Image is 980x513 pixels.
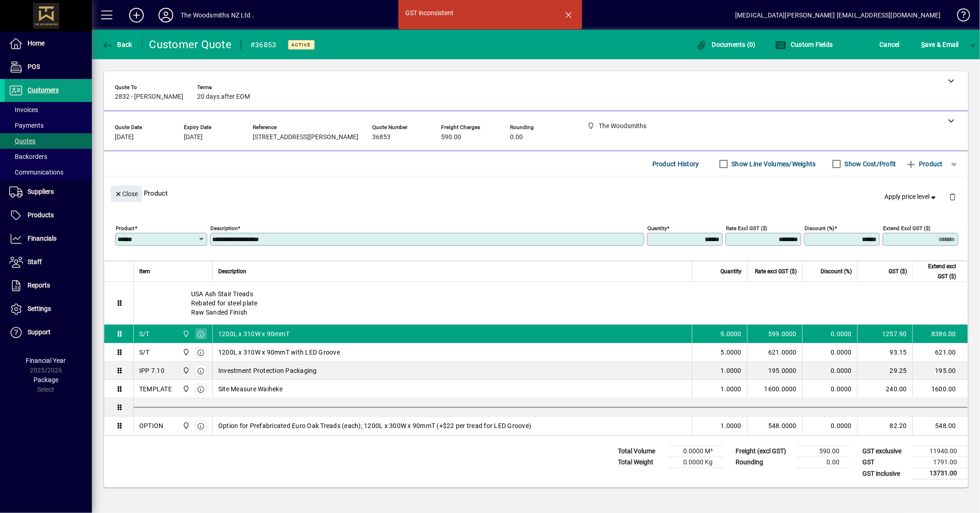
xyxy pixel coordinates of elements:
span: Product [906,157,943,171]
span: GST ($) [889,266,907,276]
span: 1200L x 310W x 90mmT with LED Groove [218,348,340,357]
div: The Woodsmiths NZ Ltd . [181,8,254,23]
a: Suppliers [5,180,92,203]
span: Rate excl GST ($) [755,266,797,276]
span: POS [28,63,40,70]
span: 36853 [372,134,391,141]
td: 1600.00 [912,380,968,398]
td: 0.0000 M³ [668,446,724,457]
a: Payments [5,118,92,133]
span: 1.0000 [721,366,742,375]
td: Total Volume [613,446,668,457]
mat-label: Product [116,225,135,231]
td: Total Weight [613,457,668,468]
td: Freight (excl GST) [731,446,795,457]
label: Show Line Volumes/Weights [730,159,816,169]
span: 2832 - [PERSON_NAME] [115,93,183,101]
span: The Woodsmiths [180,421,191,431]
a: POS [5,56,92,79]
button: Product History [649,156,703,172]
td: 1791.00 [913,457,968,468]
td: GST [858,457,913,468]
td: 8386.00 [912,325,968,343]
span: [DATE] [184,134,203,141]
td: 0.0000 [802,361,857,380]
span: Support [28,328,51,336]
div: 548.0000 [753,421,797,430]
span: 1.0000 [721,384,742,394]
button: Product [901,156,947,172]
button: Apply price level [881,189,942,205]
span: 590.00 [441,134,461,141]
mat-label: Description [210,225,238,231]
div: OPTION [139,421,164,430]
button: Documents (0) [694,36,758,53]
button: Profile [151,7,181,23]
span: Communications [9,169,63,176]
button: Save & Email [917,36,963,53]
td: 195.00 [912,361,968,380]
td: 590.00 [795,446,850,457]
td: 0.0000 [802,343,857,361]
div: #36853 [250,38,277,52]
span: Products [28,211,54,219]
mat-label: Rate excl GST ($) [726,225,767,231]
span: Documents (0) [696,41,756,48]
app-page-header-button: Back [92,36,142,53]
td: 240.00 [857,380,912,398]
td: 0.0000 [802,380,857,398]
span: Site Measure Waiheke [218,384,283,394]
span: 5.0000 [721,348,742,357]
td: 13731.00 [913,468,968,479]
span: ave & Email [921,37,959,52]
span: Financial Year [26,357,66,364]
span: Quantity [720,266,742,276]
span: Custom Fields [775,41,833,48]
mat-label: Quantity [647,225,667,231]
span: Financials [28,235,57,242]
td: 548.00 [912,417,968,435]
div: 1600.0000 [753,384,797,394]
span: 1200L x 310W x 90mmT [218,329,289,338]
div: Product [104,176,968,210]
span: Quotes [9,137,35,145]
span: Active [292,42,311,48]
span: The Woodsmiths [180,347,191,357]
span: Payments [9,122,44,129]
span: Apply price level [885,192,938,202]
a: Backorders [5,149,92,164]
a: Knowledge Base [950,2,969,32]
span: 9.0000 [721,329,742,338]
div: 599.0000 [753,329,797,338]
span: 1.0000 [721,421,742,430]
td: 1257.90 [857,325,912,343]
a: Invoices [5,102,92,118]
span: [STREET_ADDRESS][PERSON_NAME] [253,134,358,141]
span: Staff [28,258,42,265]
span: The Woodsmiths [180,366,191,376]
td: GST inclusive [858,468,913,479]
span: The Woodsmiths [180,329,191,339]
mat-label: Extend excl GST ($) [883,225,930,231]
span: Suppliers [28,188,54,195]
div: TEMPLATE [139,384,172,394]
td: GST exclusive [858,446,913,457]
td: 0.0000 [802,325,857,343]
div: Customer Quote [149,37,232,52]
span: Customers [28,86,59,94]
span: Discount (%) [821,266,852,276]
button: Back [99,36,135,53]
a: Products [5,204,92,227]
div: 195.0000 [753,366,797,375]
span: Home [28,39,45,47]
span: The Woodsmiths [180,384,191,394]
div: S/T [139,329,150,338]
button: Custom Fields [773,36,835,53]
td: 11940.00 [913,446,968,457]
td: 93.15 [857,343,912,361]
td: Rounding [731,457,795,468]
span: Description [218,266,246,276]
td: 621.00 [912,343,968,361]
td: 0.00 [795,457,850,468]
a: Financials [5,227,92,250]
